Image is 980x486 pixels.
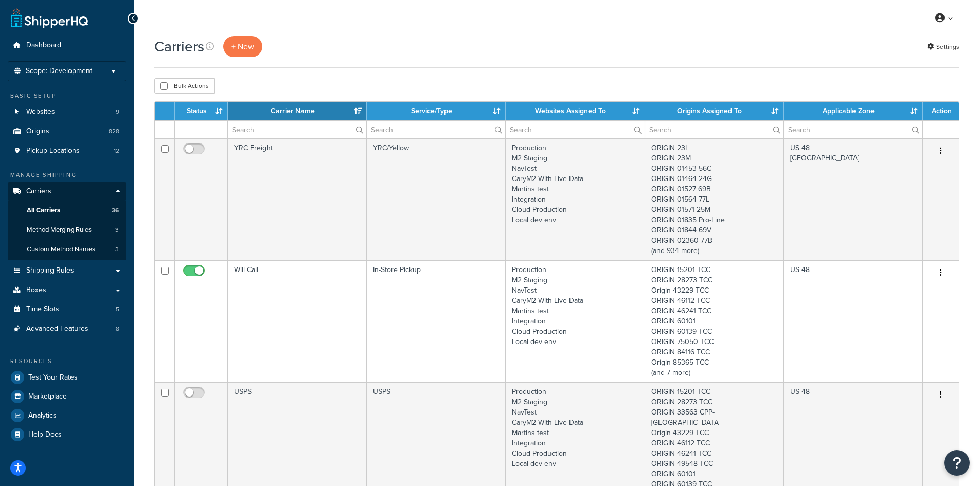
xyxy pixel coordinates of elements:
[154,37,204,57] h1: Carriers
[8,122,126,141] a: Origins 828
[115,226,119,235] span: 3
[8,221,126,240] li: Method Merging Rules
[8,201,126,220] a: All Carriers 36
[506,102,645,120] th: Websites Assigned To: activate to sort column ascending
[8,319,126,338] a: Advanced Features 8
[8,406,126,425] a: Analytics
[367,121,505,138] input: Search
[116,305,119,314] span: 5
[8,102,126,121] a: Websites 9
[8,182,126,201] a: Carriers
[26,107,55,116] span: Websites
[27,206,60,215] span: All Carriers
[944,450,970,476] button: Open Resource Center
[8,240,126,259] li: Custom Method Names
[784,138,923,260] td: US 48 [GEOGRAPHIC_DATA]
[367,260,506,382] td: In-Store Pickup
[116,325,119,333] span: 8
[8,221,126,240] a: Method Merging Rules 3
[26,67,92,76] span: Scope: Development
[175,102,228,120] th: Status: activate to sort column ascending
[11,8,88,28] a: ShipperHQ Home
[115,245,119,254] span: 3
[28,373,78,382] span: Test Your Rates
[784,260,923,382] td: US 48
[8,387,126,406] a: Marketplace
[367,138,506,260] td: YRC/Yellow
[26,266,74,275] span: Shipping Rules
[8,92,126,100] div: Basic Setup
[8,36,126,55] a: Dashboard
[26,187,51,196] span: Carriers
[228,102,367,120] th: Carrier Name: activate to sort column ascending
[154,78,215,94] button: Bulk Actions
[784,102,923,120] th: Applicable Zone: activate to sort column ascending
[26,286,46,295] span: Boxes
[8,261,126,280] a: Shipping Rules
[26,147,80,155] span: Pickup Locations
[228,138,367,260] td: YRC Freight
[645,102,784,120] th: Origins Assigned To: activate to sort column ascending
[112,206,119,215] span: 36
[26,305,59,314] span: Time Slots
[27,226,92,235] span: Method Merging Rules
[784,121,922,138] input: Search
[28,411,57,420] span: Analytics
[8,240,126,259] a: Custom Method Names 3
[8,300,126,319] li: Time Slots
[116,107,119,116] span: 9
[645,138,784,260] td: ORIGIN 23L ORIGIN 23M ORIGIN 01453 56C ORIGIN 01464 24G ORIGIN 01527 69B ORIGIN 01564 77L ORIGIN ...
[223,36,262,57] button: + New
[506,121,644,138] input: Search
[367,102,506,120] th: Service/Type: activate to sort column ascending
[506,260,645,382] td: Production M2 Staging NavTest CaryM2 With Live Data Martins test Integration Cloud Production Loc...
[8,141,126,160] a: Pickup Locations 12
[109,127,119,136] span: 828
[26,127,49,136] span: Origins
[506,138,645,260] td: Production M2 Staging NavTest CaryM2 With Live Data Martins test Integration Cloud Production Loc...
[8,182,126,260] li: Carriers
[645,260,784,382] td: ORIGIN 15201 TCC ORIGIN 28273 TCC Origin 43229 TCC ORIGIN 46112 TCC ORIGIN 46241 TCC ORIGIN 60101...
[27,245,95,254] span: Custom Method Names
[8,319,126,338] li: Advanced Features
[8,171,126,179] div: Manage Shipping
[26,325,88,333] span: Advanced Features
[645,121,783,138] input: Search
[8,141,126,160] li: Pickup Locations
[8,357,126,366] div: Resources
[28,430,62,439] span: Help Docs
[8,425,126,444] a: Help Docs
[228,121,366,138] input: Search
[114,147,119,155] span: 12
[8,201,126,220] li: All Carriers
[8,281,126,300] a: Boxes
[8,368,126,387] a: Test Your Rates
[228,260,367,382] td: Will Call
[923,102,959,120] th: Action
[26,41,61,50] span: Dashboard
[8,102,126,121] li: Websites
[8,122,126,141] li: Origins
[28,392,67,401] span: Marketplace
[927,40,959,54] a: Settings
[8,300,126,319] a: Time Slots 5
